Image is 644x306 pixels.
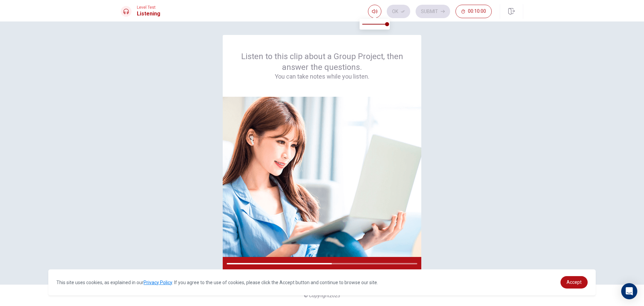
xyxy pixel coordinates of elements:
[455,5,492,18] button: 00:10:00
[56,280,378,285] span: This site uses cookies, as explained in our . If you agree to the use of cookies, please click th...
[223,97,421,257] img: passage image
[567,279,582,285] span: Accept
[468,9,486,14] span: 00:10:00
[560,276,588,289] a: dismiss cookie message
[137,10,160,18] h1: Listening
[621,283,637,299] div: Open Intercom Messenger
[239,51,405,81] div: Listen to this clip about a Group Project, then answer the questions.
[144,280,172,285] a: Privacy Policy
[239,73,405,81] h4: You can take notes while you listen.
[48,269,596,295] div: cookieconsent
[304,293,340,298] span: © Copyright 2025
[137,5,160,10] span: Level Test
